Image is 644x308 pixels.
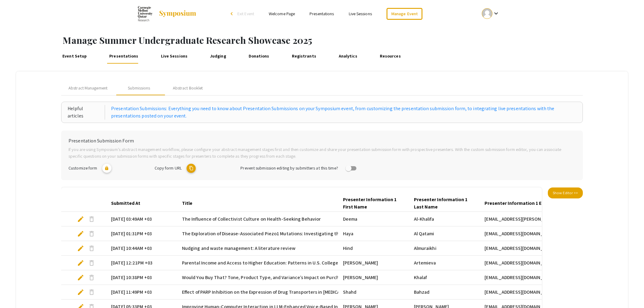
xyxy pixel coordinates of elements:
span: Copy form URL [155,165,182,171]
mat-cell: Haya [338,226,409,241]
mat-cell: [DATE] 01:31PM +03 [106,226,177,241]
mat-cell: Deema [338,212,409,226]
mat-cell: [PERSON_NAME] [338,256,409,270]
span: Abstract Management [68,85,107,91]
span: delete [88,274,95,281]
a: Registrants [290,49,318,64]
mat-cell: [PERSON_NAME] [338,270,409,285]
a: Presentations [310,11,334,16]
a: Donations [247,49,271,64]
a: Welcome Page [269,11,295,16]
a: Presentation Submissions: Everything you need to know about Presentation Submissions on your Symp... [111,105,576,120]
a: Judging [208,49,228,64]
span: edit [77,230,84,237]
mat-cell: Bahzad [409,285,480,299]
span: Exit Event [237,11,254,16]
span: Parental Income and Access to Higher Education: Patterns in U.S. College Application and Attendance [182,259,400,267]
a: Resources [378,49,402,64]
span: edit [77,289,84,296]
a: Live Sessions [159,49,189,64]
mat-cell: [EMAIL_ADDRESS][PERSON_NAME][DOMAIN_NAME] [480,212,589,226]
img: Symposium by ForagerOne [159,10,197,17]
mat-cell: [DATE] 03:49AM +03 [106,212,177,226]
mat-cell: [DATE] 11:49PM +03 [106,285,177,299]
div: Presenter Information 1 Email [485,200,551,207]
mat-cell: [DATE] 10:44AM +03 [106,241,177,256]
div: Presenter Information 1 Last Name [414,196,470,211]
a: Manage Event [387,8,422,20]
span: Show Editor >> [553,190,578,195]
mat-cell: [DATE] 12:21PM +03 [106,256,177,270]
mat-cell: Shahd [338,285,409,299]
a: Event Setup [61,49,89,64]
iframe: Chat [5,281,26,303]
span: delete [88,259,95,267]
img: Summer Undergraduate Research Showcase 2025 [138,6,152,21]
div: Presenter Information 1 First Name [343,196,404,211]
button: Show Editor >> [548,187,583,198]
div: Abstract Booklet [173,85,203,91]
mat-icon: copy URL [187,164,196,173]
div: Title [182,200,192,207]
mat-cell: [EMAIL_ADDRESS][DOMAIN_NAME] [480,270,589,285]
span: Would You Buy That? Tone, Product Type, and Variance’s Impact on Purchase Intent [182,274,361,281]
span: edit [77,215,84,223]
span: edit [77,245,84,252]
div: Helpful articles [68,105,105,120]
mat-cell: Hind [338,241,409,256]
span: delete [88,215,95,223]
h1: Manage Summer Undergraduate Research Showcase 2025 [63,35,644,46]
span: delete [88,245,95,252]
div: Presenter Information 1 Email [485,200,556,207]
mat-cell: [EMAIL_ADDRESS][DOMAIN_NAME] [480,285,589,299]
div: Presenter Information 1 First Name [343,196,399,211]
div: arrow_back_ios [231,12,234,16]
span: Effect of PARP Inhibition on the Expression of Drug Transporters in [MEDICAL_DATA] Cell Lines [182,289,379,296]
a: Live Sessions [349,11,372,16]
mat-icon: Expand account dropdown [492,10,500,17]
a: Analytics [337,49,359,64]
span: edit [77,274,84,281]
div: Submitted At [111,200,140,207]
mat-cell: [EMAIL_ADDRESS][DOMAIN_NAME] [480,256,589,270]
h6: Presentation Submission Form [68,138,576,144]
span: delete [88,289,95,296]
a: Summer Undergraduate Research Showcase 2025 [138,6,197,21]
mat-cell: Artemieva [409,256,480,270]
div: Title [182,200,198,207]
mat-cell: Khalaf [409,270,480,285]
span: Prevent submission editing by submitters at this time? [240,165,338,171]
span: Nudging and waste management: A literature review [182,245,296,252]
mat-cell: [EMAIL_ADDRESS][DOMAIN_NAME] [480,241,589,256]
span: The Influence of Collectivist Culture on Health-Seeking Behavior [182,215,321,223]
mat-cell: Al Qatami [409,226,480,241]
mat-cell: Almuraikhi [409,241,480,256]
mat-cell: [DATE] 10:38PM +03 [106,270,177,285]
mat-cell: Al-Khalifa [409,212,480,226]
a: Presentations [108,49,140,64]
div: Submissions [128,85,150,91]
mat-icon: lock [102,164,111,173]
button: Expand account dropdown [475,7,506,20]
mat-cell: [EMAIL_ADDRESS][DOMAIN_NAME] [480,226,589,241]
span: The Exploration of Disease-Associated Piezo1 Mutations: Investigating the Impact of M2241R, R2482... [182,230,549,237]
div: Presenter Information 1 Last Name [414,196,475,211]
span: Customize form [68,165,97,171]
div: Submitted At [111,200,146,207]
span: edit [77,259,84,267]
p: If you are using Symposium’s abstract management workflow, please configure your abstract managem... [68,146,576,159]
span: delete [88,230,95,237]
